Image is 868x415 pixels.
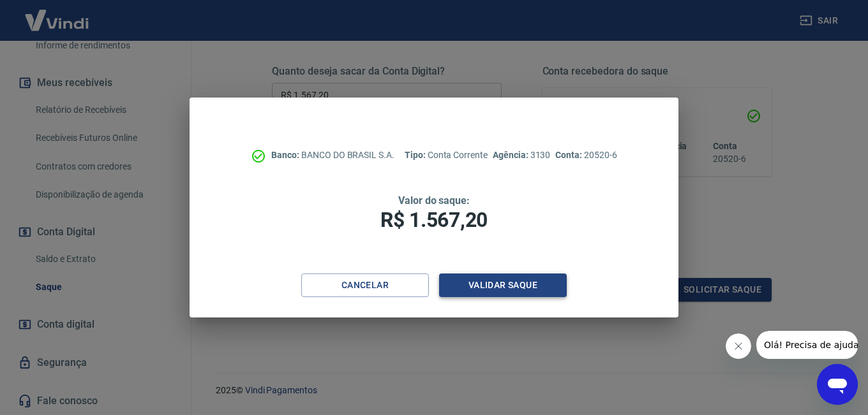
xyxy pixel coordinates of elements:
[726,333,751,359] iframe: Fechar mensagem
[398,194,470,207] span: Valor do saque:
[493,150,530,160] span: Agência:
[8,9,107,19] span: Olá! Precisa de ajuda?
[301,273,429,297] button: Cancelar
[405,150,428,160] span: Tipo:
[439,273,567,297] button: Validar saque
[817,364,858,405] iframe: Botão para abrir a janela de mensagens
[271,149,394,162] p: BANCO DO BRASIL S.A.
[756,331,858,359] iframe: Mensagem da empresa
[271,150,301,160] span: Banco:
[555,150,584,160] span: Conta:
[555,149,617,162] p: 20520-6
[405,149,488,162] p: Conta Corrente
[493,149,550,162] p: 3130
[380,208,488,232] span: R$ 1.567,20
